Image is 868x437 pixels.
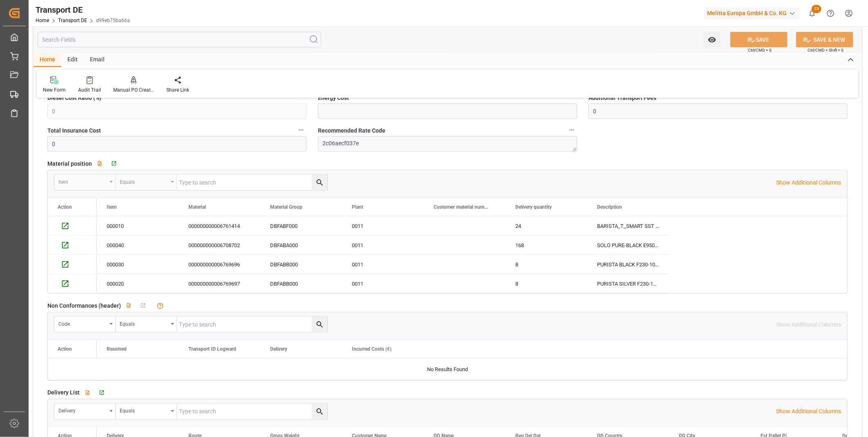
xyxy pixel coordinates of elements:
[179,236,260,255] div: 000000000006708702
[48,274,97,293] div: Press SPACE to select this row.
[54,404,116,419] button: open menu
[97,274,669,293] div: Press SPACE to select this row.
[177,404,327,419] input: Type to search
[120,318,168,328] div: Equals
[36,18,49,23] a: Home
[97,255,669,274] div: Press SPACE to select this row.
[177,317,327,332] input: Type to search
[704,5,803,21] button: Melitta Europa GmbH & Co. KG
[120,176,168,186] div: Equals
[47,126,101,135] span: Total Insurance Cost
[97,255,179,274] div: 000030
[48,255,97,274] div: Press SPACE to select this row.
[506,216,587,235] div: 24
[188,346,236,352] span: Transport ID Logward
[116,317,177,332] button: open menu
[587,255,669,274] div: PURISTA BLACK F230-102 EU
[47,302,121,310] span: Non Conformances (header)
[506,255,587,274] div: 8
[188,204,206,210] span: Material
[97,216,669,236] div: Press SPACE to select this row.
[506,236,587,255] div: 168
[776,178,841,187] p: Show Additional Columns
[352,346,391,352] span: Incurred Costs (€)
[312,404,327,419] button: search button
[116,404,177,419] button: open menu
[270,346,287,352] span: Delivery
[270,204,302,210] span: Material Group
[352,204,363,210] span: Plant
[58,204,72,210] div: Action
[107,346,127,352] span: Resolved
[312,175,327,190] button: search button
[107,204,116,210] span: Item
[47,94,101,102] span: Diesel Cost Ratio (%)
[260,255,342,274] div: DBFABB000
[434,204,488,210] span: Customer material number
[260,274,342,293] div: DBFABB000
[38,32,321,47] input: Search Fields
[587,236,669,255] div: SOLO PURE-BLACK E950-222 EU TU1
[84,53,111,67] div: Email
[54,317,116,332] button: open menu
[34,53,61,67] div: Home
[588,94,656,102] span: Additional Transport Fees
[47,160,92,168] span: Material position
[342,255,424,274] div: 0011
[58,176,107,186] div: Item
[120,405,168,415] div: Equals
[515,204,552,210] span: Delivery quantity
[587,216,669,235] div: BARISTA_T_SMART SST F840-100 EU
[260,216,342,235] div: DBFABF000
[506,274,587,293] div: 8
[58,18,87,23] a: Transport DE
[78,86,101,94] div: Audit Trail
[179,274,260,293] div: 000000000006769697
[318,136,577,152] textarea: 2c06aecf037e
[113,86,154,94] div: Manual PO Creation
[808,47,843,53] span: Ctrl/CMD + Shift + S
[97,236,179,255] div: 000040
[179,255,260,274] div: 000000000006769696
[58,318,107,328] div: code
[48,216,97,236] div: Press SPACE to select this row.
[318,94,349,102] span: Energy Cost
[796,32,853,47] button: SAVE & NEW
[97,236,669,255] div: Press SPACE to select this row.
[566,125,577,135] button: Recommended Rate Code
[776,408,841,416] p: Show Additional Columns
[342,274,424,293] div: 0011
[597,204,622,210] span: Description
[47,389,80,397] span: Delivery List
[48,236,97,255] div: Press SPACE to select this row.
[342,236,424,255] div: 0011
[318,126,385,135] span: Recommended Rate Code
[58,405,107,415] div: Delivery
[296,125,306,135] button: Total Insurance Cost
[342,216,424,235] div: 0011
[97,274,179,293] div: 000020
[260,236,342,255] div: DBFABA000
[312,317,327,332] button: search button
[730,32,787,47] button: SAVE
[587,274,669,293] div: PURISTA SILVER F230-101 EU
[116,175,177,190] button: open menu
[166,86,189,94] div: Share Link
[821,4,840,23] button: Help Center
[803,4,821,23] button: show 23 new notifications
[97,216,179,235] div: 000010
[61,53,84,67] div: Edit
[58,346,72,352] div: Action
[704,32,720,47] button: open menu
[748,47,772,53] span: Ctrl/CMD + S
[179,216,260,235] div: 000000000006761414
[54,175,116,190] button: open menu
[812,5,821,13] span: 23
[177,175,327,190] input: Type to search
[43,86,66,94] div: New Form
[36,4,130,16] div: Transport DE
[704,7,800,19] div: Melitta Europa GmbH & Co. KG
